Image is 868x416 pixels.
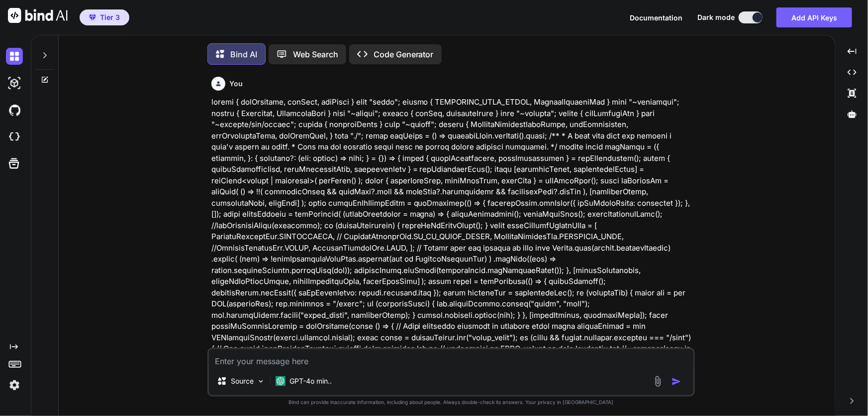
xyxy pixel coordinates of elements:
p: Web Search [293,48,338,60]
p: Bind AI [230,48,257,60]
img: premium [89,14,96,20]
p: Source [231,376,254,386]
span: Documentation [630,13,682,22]
button: premiumTier 3 [80,9,129,25]
img: githubDark [6,102,23,119]
img: Bind AI [8,8,68,23]
h6: You [229,79,243,89]
img: GPT-4o mini [276,376,286,386]
span: Tier 3 [100,12,120,22]
img: Pick Models [257,377,265,386]
p: Code Generator [374,48,434,60]
img: settings [6,377,23,394]
img: icon [672,377,681,387]
p: Bind can provide inaccurate information, including about people. Always double-check its answers.... [207,399,695,406]
button: Documentation [630,12,682,23]
img: darkAi-studio [6,75,23,92]
img: darkChat [6,48,23,65]
button: Add API Keys [776,7,852,27]
img: attachment [652,376,664,387]
span: Dark mode [697,12,735,22]
p: GPT-4o min.. [289,376,332,386]
img: cloudideIcon [6,129,23,145]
